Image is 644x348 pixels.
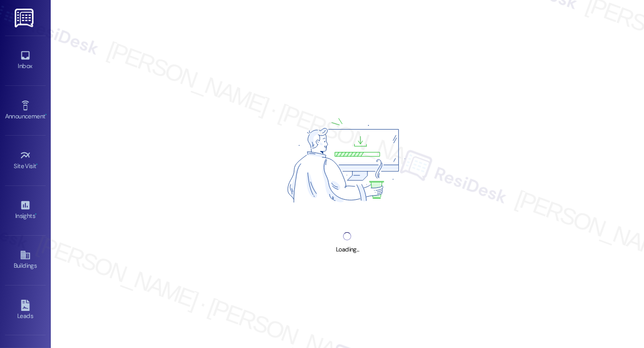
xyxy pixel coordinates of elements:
[15,9,36,27] img: ResiDesk Logo
[5,297,46,324] a: Leads
[37,161,38,168] span: •
[45,111,47,118] span: •
[5,147,46,174] a: Site Visit •
[5,246,46,274] a: Buildings
[5,197,46,224] a: Insights •
[5,47,46,74] a: Inbox
[336,244,359,255] div: Loading...
[35,211,37,218] span: •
